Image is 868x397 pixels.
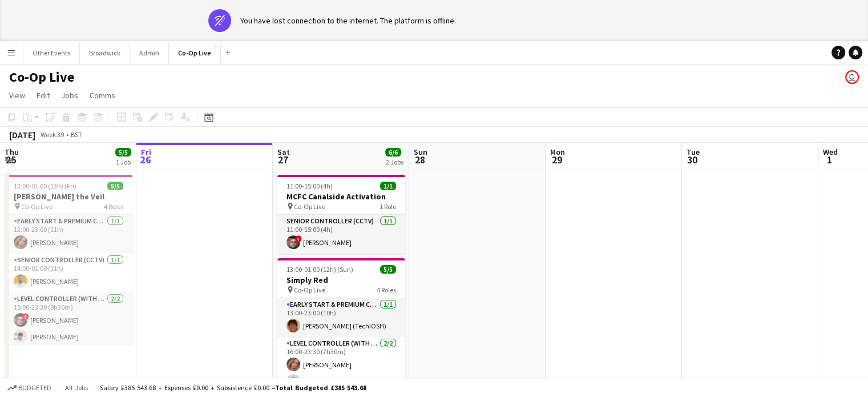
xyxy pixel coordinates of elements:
span: Budgeted [18,384,51,392]
h3: [PERSON_NAME] the Veil [5,191,132,202]
span: Co-Op Live [294,202,325,211]
span: 30 [685,153,700,166]
span: 27 [276,153,290,166]
span: 12:00-01:00 (13h) (Fri) [14,182,76,190]
button: Other Events [23,42,80,64]
button: Admin [130,42,169,64]
span: Thu [5,147,19,157]
span: 6/6 [385,148,401,157]
app-job-card: 12:00-01:00 (13h) (Fri)5/5[PERSON_NAME] the Veil Co-Op Live4 RolesEarly Start & Premium Controlle... [5,175,132,344]
a: Jobs [56,88,83,103]
div: Salary £385 543.68 + Expenses £0.00 + Subsistence £0.00 = [100,383,366,392]
span: ! [295,235,302,242]
span: 28 [412,153,427,166]
app-card-role: Level Controller (with CCTV)2/215:00-23:30 (8h30m)![PERSON_NAME][PERSON_NAME] [5,292,132,348]
span: Comms [90,90,115,101]
div: 2 Jobs [386,158,403,166]
div: [DATE] [9,129,35,141]
span: ! [22,313,29,320]
span: All jobs [63,383,90,392]
span: 25 [3,153,19,166]
div: You have lost connection to the internet. The platform is offline. [240,15,456,26]
a: Comms [85,88,120,103]
app-user-avatar: Ashley Fielding [845,70,859,84]
app-card-role: Level Controller (with CCTV)2/216:00-23:30 (7h30m)[PERSON_NAME][PERSON_NAME] [277,337,405,392]
span: 5/5 [107,182,123,190]
span: 29 [548,153,565,166]
a: View [5,88,30,103]
div: BST [71,130,82,139]
button: Budgeted [6,382,53,394]
app-job-card: 11:00-15:00 (4h)1/1MCFC Canalside Activation Co-Op Live1 RoleSenior Controller (CCTV)1/111:00-15:... [277,175,405,254]
app-card-role: Early Start & Premium Controller (with CCTV)1/112:00-23:00 (11h)[PERSON_NAME] [5,215,132,254]
span: 5/5 [380,265,396,274]
h3: MCFC Canalside Activation [277,191,405,202]
a: Edit [32,88,54,103]
span: 4 Roles [104,202,123,211]
span: View [9,90,25,101]
span: 4 Roles [377,286,396,294]
span: 1 Role [380,202,396,211]
span: 1/1 [380,182,396,190]
app-card-role: Early Start & Premium Controller (with CCTV)1/113:00-23:00 (10h)[PERSON_NAME] (TechIOSH) [277,298,405,337]
span: Tue [687,147,700,157]
span: Sun [414,147,427,157]
button: Broadwick [80,42,130,64]
span: Co-Op Live [294,286,325,294]
span: 26 [139,153,151,166]
h1: Co-Op Live [9,69,74,86]
span: Edit [37,90,50,101]
span: 11:00-15:00 (4h) [286,182,333,190]
div: 1 Job [116,158,131,166]
span: Week 39 [38,130,66,139]
span: Total Budgeted £385 543.68 [275,383,366,392]
span: Sat [277,147,290,157]
span: 1 [821,153,838,166]
span: Wed [823,147,838,157]
app-card-role: Senior Controller (CCTV)1/114:00-01:00 (11h)[PERSON_NAME] [5,254,132,292]
app-card-role: Senior Controller (CCTV)1/111:00-15:00 (4h)![PERSON_NAME] [277,215,405,254]
span: 13:00-01:00 (12h) (Sun) [286,265,353,274]
button: Co-Op Live [169,42,221,64]
span: Co-Op Live [21,202,53,211]
span: Mon [550,147,565,157]
span: Jobs [61,90,78,101]
span: Fri [141,147,151,157]
h3: Simply Red [277,275,405,285]
span: 5/5 [115,148,131,157]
